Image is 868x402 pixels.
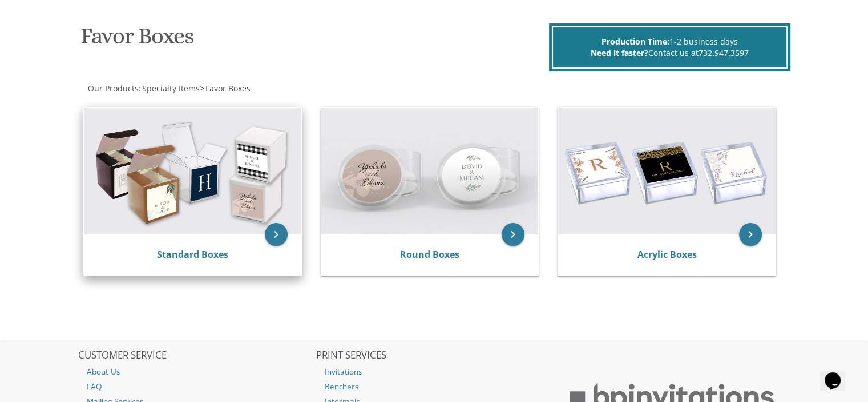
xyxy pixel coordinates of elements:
[78,379,314,394] a: FAQ
[142,83,200,94] span: Specialty Items
[200,83,251,94] span: >
[316,379,552,394] a: Benchers
[637,248,697,261] a: Acrylic Boxes
[157,248,228,261] a: Standard Boxes
[87,83,139,94] a: Our Products
[204,83,251,94] a: Favor Boxes
[400,248,459,261] a: Round Boxes
[265,223,288,246] a: keyboard_arrow_right
[80,23,546,57] h1: Favor Boxes
[699,47,749,58] a: 732.947.3597
[321,108,539,234] img: Round Boxes
[601,36,669,47] span: Production Time:
[502,223,524,246] a: keyboard_arrow_right
[84,108,301,234] img: Standard Boxes
[739,223,762,246] a: keyboard_arrow_right
[78,364,314,379] a: About Us
[205,83,251,94] span: Favor Boxes
[78,83,434,94] div: :
[591,47,648,58] span: Need it faster?
[820,356,857,391] iframe: chat widget
[316,350,552,361] h2: PRINT SERVICES
[141,83,200,94] a: Specialty Items
[552,26,788,69] div: 1-2 business days Contact us at
[78,350,314,361] h2: CUSTOMER SERVICE
[316,364,552,379] a: Invitations
[558,108,776,234] img: Acrylic Boxes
